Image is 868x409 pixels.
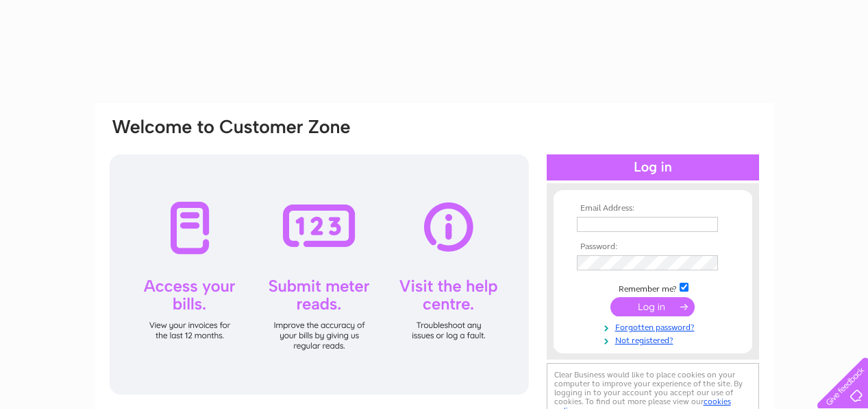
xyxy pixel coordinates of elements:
[610,297,695,316] input: Submit
[577,320,732,333] a: Forgotten password?
[573,281,732,294] td: Remember me?
[577,333,732,346] a: Not registered?
[573,204,732,213] th: Email Address:
[573,242,732,252] th: Password:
